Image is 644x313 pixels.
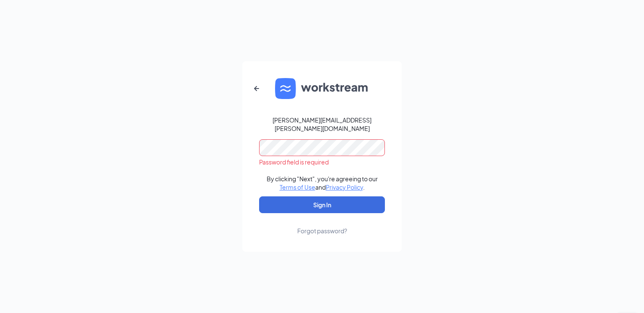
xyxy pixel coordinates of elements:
[259,158,385,166] div: Password field is required
[267,175,378,191] div: By clicking "Next", you're agreeing to our and .
[297,213,347,235] a: Forgot password?
[297,227,347,235] div: Forgot password?
[252,83,262,94] svg: ArrowLeftNew
[275,78,369,99] img: WS logo and Workstream text
[326,183,363,191] a: Privacy Policy
[280,183,315,191] a: Terms of Use
[247,78,267,99] button: ArrowLeftNew
[259,196,385,213] button: Sign In
[259,116,385,133] div: [PERSON_NAME][EMAIL_ADDRESS][PERSON_NAME][DOMAIN_NAME]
